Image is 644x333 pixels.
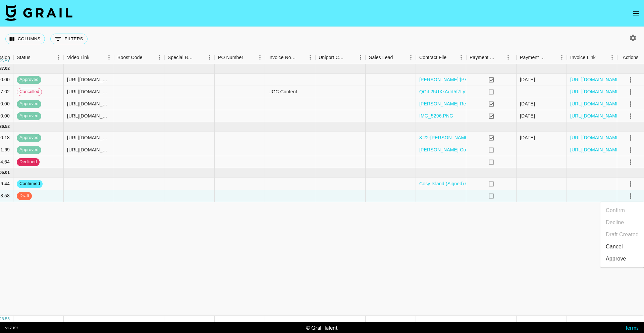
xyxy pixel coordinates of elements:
[164,51,215,64] div: Special Booking Type
[419,88,565,95] a: QGiL25UXkAdrt5f7Ly7HfnnaGnI31751996035089Shein_Angelle.pdf
[143,53,152,62] button: Sort
[570,146,621,153] a: [URL][DOMAIN_NAME]
[50,34,88,44] button: Show filters
[356,52,366,62] button: Menu
[319,51,346,64] div: Uniport Contact Email
[369,51,393,64] div: Sales Lead
[67,146,110,153] div: https://www.instagram.com/reel/DPPYLfXEooT/?igsh=MWdpM2lrb2Y0MXN5Nw%3D%3D
[346,53,356,62] button: Sort
[205,52,215,62] button: Menu
[67,134,110,141] div: https://www.instagram.com/reel/DMs2ttvvaDc/
[64,51,114,64] div: Video Link
[419,76,507,83] a: [PERSON_NAME]:[PERSON_NAME].pdf
[419,100,552,107] a: [PERSON_NAME] Reimbursement [PERSON_NAME] July.pdf
[306,324,338,331] div: © Grail Talent
[54,52,64,62] button: Menu
[520,76,535,83] div: 7/9/2025
[419,180,491,187] a: Cosy Island (Signed) Contract.pdf
[117,51,143,64] div: Boost Code
[470,51,496,64] div: Payment Sent
[17,135,41,141] span: approved
[600,241,644,253] li: Cancel
[567,51,617,64] div: Invoice Link
[625,324,639,331] a: Terms
[570,134,621,141] a: [URL][DOMAIN_NAME]
[17,147,41,153] span: approved
[5,34,45,44] button: Select columns
[625,98,636,110] button: select merge strategy
[243,53,253,62] button: Sort
[67,100,110,107] div: https://www.instagram.com/p/DKgHVGotg_y/?hl=en
[114,51,164,64] div: Boost Code
[90,53,99,62] button: Sort
[67,51,90,64] div: Video Link
[218,51,243,64] div: PO Number
[570,112,621,119] a: [URL][DOMAIN_NAME]
[456,52,466,62] button: Menu
[570,51,596,64] div: Invoice Link
[366,51,416,64] div: Sales Lead
[67,112,110,119] div: https://www.instagram.com/p/DKgHVGotg_y/?hl=en
[296,53,305,62] button: Sort
[607,52,617,62] button: Menu
[5,326,18,330] div: v 1.7.104
[17,159,40,165] span: declined
[31,53,40,62] button: Sort
[17,181,43,187] span: confirmed
[13,51,64,64] div: Status
[517,51,567,64] div: Payment Sent Date
[315,51,366,64] div: Uniport Contact Email
[547,53,557,62] button: Sort
[623,51,639,64] div: Actions
[503,52,513,62] button: Menu
[393,53,402,62] button: Sort
[268,51,296,64] div: Invoice Notes
[570,88,621,95] a: [URL][DOMAIN_NAME]
[154,52,164,62] button: Menu
[625,156,636,168] button: select merge strategy
[17,113,41,119] span: approved
[496,53,505,62] button: Sort
[625,144,636,156] button: select merge strategy
[625,178,636,190] button: select merge strategy
[17,101,41,107] span: approved
[104,52,114,62] button: Menu
[67,88,110,95] div: https://www.instagram.com/reel/DMs2ttvvaDc/
[419,112,453,119] a: IMG_5296.PNG
[168,51,195,64] div: Special Booking Type
[520,134,535,141] div: 9/8/2025
[5,5,72,21] img: Grail Talent
[416,51,466,64] div: Contract File
[17,77,41,83] span: approved
[305,52,315,62] button: Menu
[596,53,605,62] button: Sort
[406,52,416,62] button: Menu
[215,51,265,64] div: PO Number
[625,86,636,98] button: select merge strategy
[625,74,636,86] button: select merge strategy
[268,88,297,95] div: UGC Content
[520,51,547,64] div: Payment Sent Date
[625,110,636,122] button: select merge strategy
[466,51,517,64] div: Payment Sent
[520,112,535,119] div: 7/30/2025
[67,76,110,83] div: https://www.instagram.com/p/DKgHVGotg_y/?hl=en
[17,51,31,64] div: Status
[617,51,644,64] div: Actions
[625,132,636,144] button: select merge strategy
[520,100,535,107] div: 7/22/2025
[629,7,643,20] button: open drawer
[625,190,636,202] button: select merge strategy
[265,51,315,64] div: Invoice Notes
[419,51,446,64] div: Contract File
[17,193,32,199] span: draft
[419,134,518,141] a: 8.22-[PERSON_NAME]-41pcs-2975.9USD.pdf
[606,255,626,263] div: Approve
[17,89,42,95] span: cancelled
[195,53,205,62] button: Sort
[446,53,456,62] button: Sort
[570,76,621,83] a: [URL][DOMAIN_NAME]
[557,52,567,62] button: Menu
[255,52,265,62] button: Menu
[570,100,621,107] a: [URL][DOMAIN_NAME]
